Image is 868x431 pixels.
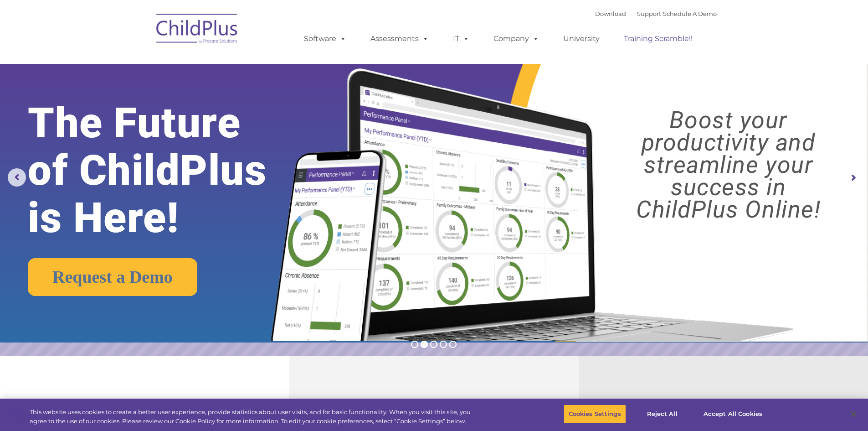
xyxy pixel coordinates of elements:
[843,404,863,424] button: Close
[295,30,355,48] a: Software
[127,60,154,67] span: Last name
[361,30,438,48] a: Assessments
[600,109,857,221] rs-layer: Boost your productivity and streamline your success in ChildPlus Online!
[127,98,165,104] span: Phone number
[663,10,717,17] a: Schedule A Demo
[595,10,626,17] a: Download
[28,99,305,242] rs-layer: The Future of ChildPlus is Here!
[30,408,478,426] div: This website uses cookies to create a better user experience, provide statistics about user visit...
[564,405,626,424] button: Cookies Settings
[484,30,548,48] a: Company
[615,30,702,48] a: Training Scramble!!
[28,258,197,296] a: Request a Demo
[595,10,717,17] font: |
[444,30,478,48] a: IT
[634,405,691,424] button: Reject All
[152,7,243,53] img: ChildPlus by Procare Solutions
[637,10,661,17] a: Support
[554,30,609,48] a: University
[699,405,767,424] button: Accept All Cookies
